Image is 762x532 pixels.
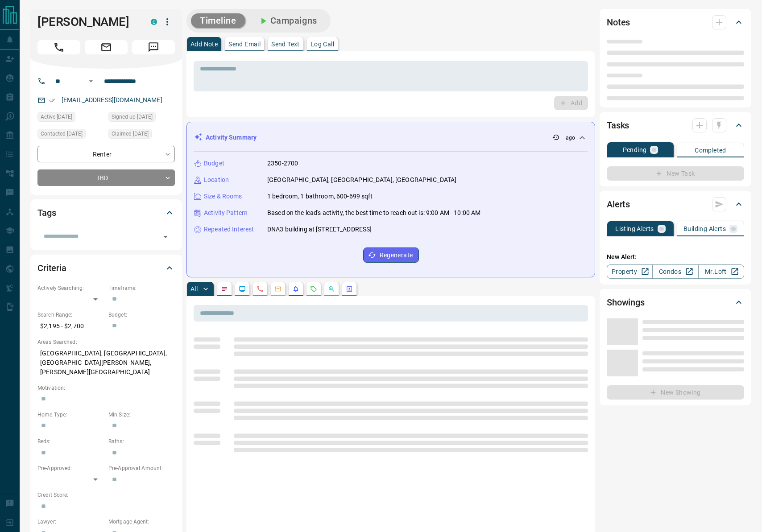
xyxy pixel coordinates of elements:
[108,112,175,124] div: Wed Jul 05 2023
[267,208,480,218] p: Based on the lead's activity, the best time to reach out is: 9:00 AM - 10:00 AM
[41,129,83,138] span: Contacted [DATE]
[37,464,104,472] p: Pre-Approved:
[698,264,744,279] a: Mr.Loft
[108,311,175,319] p: Budget:
[607,115,744,136] div: Tasks
[108,284,175,292] p: Timeframe:
[683,226,726,232] p: Building Alerts
[204,225,254,234] p: Repeated Interest
[37,311,104,319] p: Search Range:
[274,285,282,293] svg: Emails
[49,97,55,103] svg: Email Verified
[652,264,698,279] a: Condos
[190,41,218,47] p: Add Note
[204,159,224,168] p: Budget
[228,41,261,47] p: Send Email
[62,96,162,103] a: [EMAIL_ADDRESS][DOMAIN_NAME]
[151,19,157,25] div: condos.ca
[267,225,372,234] p: DNA3 building at [STREET_ADDRESS]
[615,226,654,232] p: Listing Alerts
[204,175,229,185] p: Location
[561,134,575,142] p: -- ago
[695,147,726,153] p: Completed
[41,112,72,121] span: Active [DATE]
[37,319,104,334] p: $2,195 - $2,700
[623,147,647,153] p: Pending
[37,261,66,275] h2: Criteria
[132,40,175,54] span: Message
[108,437,175,445] p: Baths:
[267,159,298,168] p: 2350-2700
[37,15,137,29] h1: [PERSON_NAME]
[607,292,744,313] div: Showings
[267,192,373,201] p: 1 bedroom, 1 bathroom, 600-699 sqft
[108,129,175,141] div: Sat Aug 16 2025
[37,491,175,499] p: Credit Score:
[37,284,104,292] p: Actively Searching:
[108,518,175,526] p: Mortgage Agent:
[112,112,153,121] span: Signed up [DATE]
[37,202,175,223] div: Tags
[292,285,299,293] svg: Listing Alerts
[607,194,744,215] div: Alerts
[37,257,175,279] div: Criteria
[221,285,228,293] svg: Notes
[37,338,175,346] p: Areas Searched:
[239,285,246,293] svg: Lead Browsing Activity
[108,411,175,419] p: Min Size:
[37,146,175,162] div: Renter
[37,411,104,419] p: Home Type:
[37,206,56,220] h2: Tags
[311,41,334,47] p: Log Call
[37,346,175,379] p: [GEOGRAPHIC_DATA], [GEOGRAPHIC_DATA], [GEOGRAPHIC_DATA][PERSON_NAME], [PERSON_NAME][GEOGRAPHIC_DATA]
[310,285,317,293] svg: Requests
[271,41,300,47] p: Send Text
[328,285,335,293] svg: Opportunities
[363,247,419,263] button: Regenerate
[112,129,149,138] span: Claimed [DATE]
[607,12,744,33] div: Notes
[607,197,630,211] h2: Alerts
[190,286,198,292] p: All
[267,175,456,185] p: [GEOGRAPHIC_DATA], [GEOGRAPHIC_DATA], [GEOGRAPHIC_DATA]
[37,129,104,141] div: Sat Aug 16 2025
[108,464,175,472] p: Pre-Approval Amount:
[346,285,353,293] svg: Agent Actions
[37,40,80,54] span: Call
[206,133,257,142] p: Activity Summary
[204,208,248,218] p: Activity Pattern
[37,384,175,392] p: Motivation:
[194,129,588,146] div: Activity Summary-- ago
[607,295,645,309] h2: Showings
[191,13,245,28] button: Timeline
[204,192,242,201] p: Size & Rooms
[37,112,104,124] div: Sat Aug 16 2025
[607,15,630,29] h2: Notes
[607,118,629,132] h2: Tasks
[37,518,104,526] p: Lawyer:
[159,231,172,243] button: Open
[85,40,128,54] span: Email
[607,264,653,279] a: Property
[257,285,264,293] svg: Calls
[607,252,744,262] p: New Alert:
[249,13,326,28] button: Campaigns
[86,76,96,87] button: Open
[37,169,175,186] div: TBD
[37,437,104,445] p: Beds:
